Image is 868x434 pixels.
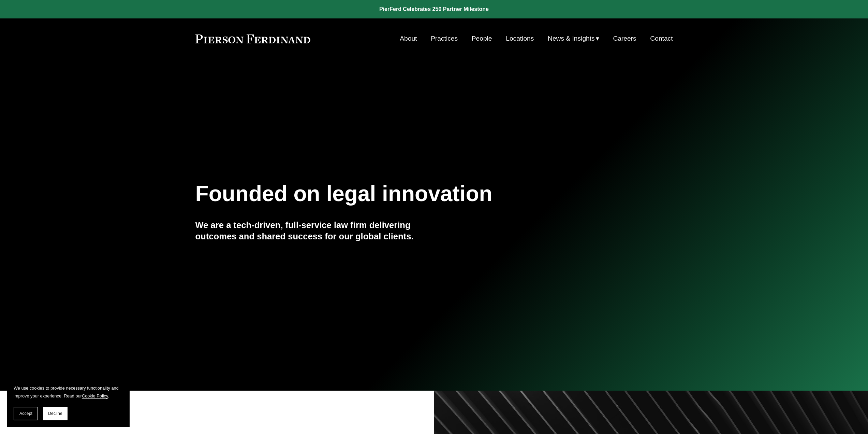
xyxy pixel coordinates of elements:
a: Practices [431,32,458,45]
h1: Founded on legal innovation [195,181,593,206]
a: Careers [613,32,636,45]
button: Accept [14,407,38,420]
p: We use cookies to provide necessary functionality and improve your experience. Read our . [14,384,123,400]
span: Accept [19,411,32,416]
h4: We are a tech-driven, full-service law firm delivering outcomes and shared success for our global... [195,220,434,242]
a: Contact [650,32,673,45]
a: About [400,32,417,45]
span: News & Insights [548,33,595,45]
section: Cookie banner [7,377,130,427]
button: Decline [43,407,68,420]
a: People [472,32,492,45]
a: Locations [506,32,534,45]
span: Decline [48,411,62,416]
a: Cookie Policy [82,393,108,398]
a: folder dropdown [548,32,599,45]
